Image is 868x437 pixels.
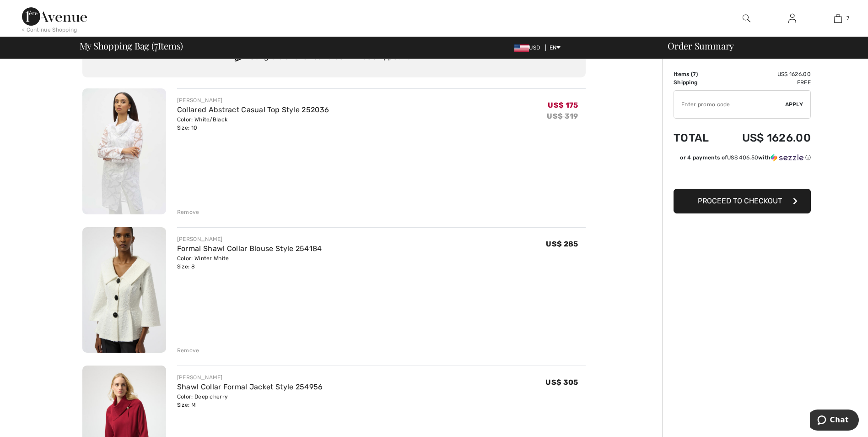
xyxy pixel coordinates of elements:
div: [PERSON_NAME] [177,235,322,243]
span: My Shopping Bag ( Items) [80,41,183,50]
s: US$ 319 [547,112,578,120]
td: US$ 1626.00 [720,122,811,153]
span: 7 [693,71,696,77]
span: Apply [785,100,803,109]
iframe: PayPal-paypal [674,165,811,186]
span: USD [514,44,544,51]
img: search the website [743,13,750,24]
img: 1ère Avenue [22,7,87,26]
a: Collared Abstract Casual Top Style 252036 [177,105,329,114]
td: Shipping [674,78,720,87]
span: 7 [846,14,849,22]
div: Color: Deep cherry Size: M [177,393,323,409]
span: EN [550,44,561,51]
div: [PERSON_NAME] [177,373,323,382]
div: Remove [177,346,199,355]
div: Order Summary [657,41,863,50]
iframe: Opens a widget where you can chat to one of our agents [810,410,859,432]
td: Items ( ) [674,70,720,78]
div: or 4 payments ofUS$ 406.50withSezzle Click to learn more about Sezzle [674,153,811,165]
input: Promo code [674,91,785,118]
button: Proceed to Checkout [674,189,811,213]
div: [PERSON_NAME] [177,96,329,104]
a: Formal Shawl Collar Blouse Style 254184 [177,244,322,253]
td: Total [674,122,720,153]
img: Formal Shawl Collar Blouse Style 254184 [82,227,166,353]
span: US$ 305 [545,378,578,387]
div: Color: White/Black Size: 10 [177,115,329,132]
img: My Bag [834,13,842,24]
td: Free [720,78,811,87]
a: Shawl Collar Formal Jacket Style 254956 [177,382,323,391]
div: or 4 payments of with [680,153,811,162]
span: US$ 285 [546,240,578,248]
span: Proceed to Checkout [698,197,782,205]
td: US$ 1626.00 [720,70,811,78]
span: 7 [154,39,158,51]
img: Collared Abstract Casual Top Style 252036 [82,88,166,214]
span: US$ 406.50 [727,154,758,161]
div: Remove [177,208,199,216]
a: 7 [815,13,860,24]
a: Sign In [781,13,803,24]
img: US Dollar [514,44,529,52]
img: My Info [788,13,796,24]
div: Color: Winter White Size: 8 [177,254,322,271]
div: < Continue Shopping [22,26,77,34]
img: Sezzle [771,153,803,162]
span: US$ 175 [548,101,578,109]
